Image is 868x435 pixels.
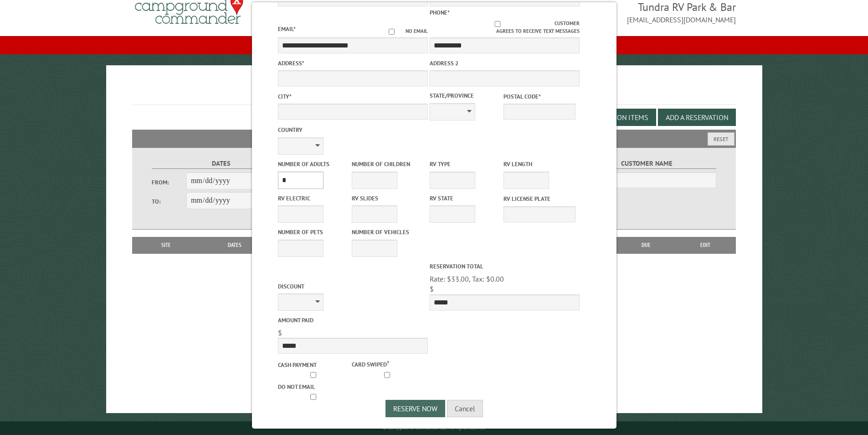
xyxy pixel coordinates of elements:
[578,109,656,126] button: Edit Add-on Items
[430,194,502,203] label: RV State
[352,228,424,236] label: Number of Vehicles
[383,425,486,431] small: © Campground Commander LLC. All rights reserved.
[430,160,502,168] label: RV Type
[440,21,555,27] input: Customer agrees to receive text messages
[132,80,736,105] h1: Reservations
[132,130,736,147] h2: Filters
[430,91,502,100] label: State/Province
[352,160,424,168] label: Number of Children
[278,328,282,337] span: $
[278,194,350,203] label: RV Electric
[385,400,445,417] button: Reserve Now
[196,237,274,253] th: Dates
[378,29,406,35] input: No email
[278,361,350,369] label: Cash payment
[137,237,196,253] th: Site
[658,109,736,126] button: Add a Reservation
[278,316,428,325] label: Amount paid
[278,126,428,134] label: Country
[352,194,424,203] label: RV Slides
[278,92,428,101] label: City
[430,284,434,293] span: $
[708,132,734,146] button: Reset
[278,282,428,291] label: Discount
[430,59,580,68] label: Address 2
[617,237,675,253] th: Due
[447,400,483,417] button: Cancel
[675,237,736,253] th: Edit
[352,359,424,369] label: Card swiped
[278,25,296,33] label: Email
[577,158,716,169] label: Customer Name
[152,158,291,169] label: Dates
[387,359,389,366] a: ?
[430,20,580,35] label: Customer agrees to receive text messages
[503,194,575,203] label: RV License Plate
[278,59,428,68] label: Address
[378,27,428,35] label: No email
[278,228,350,236] label: Number of Pets
[503,92,575,101] label: Postal Code
[430,262,580,271] label: Reservation Total
[430,9,450,16] label: Phone
[152,178,186,187] label: From:
[503,160,575,168] label: RV Length
[278,383,350,391] label: Do not email
[152,197,186,206] label: To:
[278,160,350,168] label: Number of Adults
[430,274,504,283] span: Rate: $33.00, Tax: $0.00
